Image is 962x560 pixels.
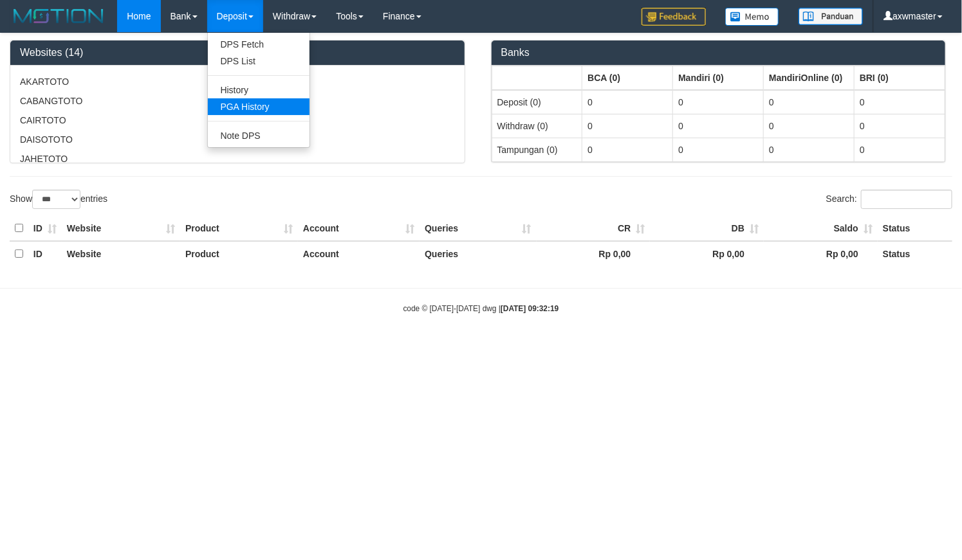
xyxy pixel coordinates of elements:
[764,138,855,161] td: 0
[62,241,180,266] th: Website
[799,8,863,25] img: panduan.png
[673,66,764,90] th: Group: activate to sort column ascending
[855,66,945,90] th: Group: activate to sort column ascending
[501,304,559,313] strong: [DATE] 09:32:19
[492,90,582,114] td: Deposit (0)
[20,75,455,88] p: AKARTOTO
[673,114,764,138] td: 0
[10,190,107,209] label: Show entries
[764,114,855,138] td: 0
[20,47,455,59] h3: Websites (14)
[537,216,651,241] th: CR
[298,216,420,241] th: Account
[492,66,582,90] th: Group: activate to sort column ascending
[826,190,952,209] label: Search:
[764,216,878,241] th: Saldo
[855,138,945,161] td: 0
[208,82,310,98] a: History
[62,216,180,241] th: Website
[20,95,455,107] p: CABANGTOTO
[861,190,952,209] input: Search:
[673,90,764,114] td: 0
[878,216,952,241] th: Status
[208,36,310,53] a: DPS Fetch
[420,241,536,266] th: Queries
[650,241,764,266] th: Rp 0,00
[582,90,673,114] td: 0
[208,127,310,144] a: Note DPS
[180,216,298,241] th: Product
[501,47,936,59] h3: Banks
[764,241,878,266] th: Rp 0,00
[208,98,310,115] a: PGA History
[28,241,62,266] th: ID
[582,114,673,138] td: 0
[492,138,582,161] td: Tampungan (0)
[492,114,582,138] td: Withdraw (0)
[764,66,855,90] th: Group: activate to sort column ascending
[20,114,455,127] p: CAIRTOTO
[180,241,298,266] th: Product
[582,66,673,90] th: Group: activate to sort column ascending
[855,114,945,138] td: 0
[20,152,455,165] p: JAHETOTO
[32,190,80,209] select: Showentries
[20,133,455,146] p: DAISOTOTO
[420,216,536,241] th: Queries
[650,216,764,241] th: DB
[764,90,855,114] td: 0
[878,241,952,266] th: Status
[855,90,945,114] td: 0
[298,241,420,266] th: Account
[10,6,107,26] img: MOTION_logo.png
[208,53,310,69] a: DPS List
[642,8,706,26] img: Feedback.jpg
[582,138,673,161] td: 0
[725,8,779,26] img: Button%20Memo.svg
[28,216,62,241] th: ID
[537,241,651,266] th: Rp 0,00
[673,138,764,161] td: 0
[403,304,559,313] small: code © [DATE]-[DATE] dwg |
